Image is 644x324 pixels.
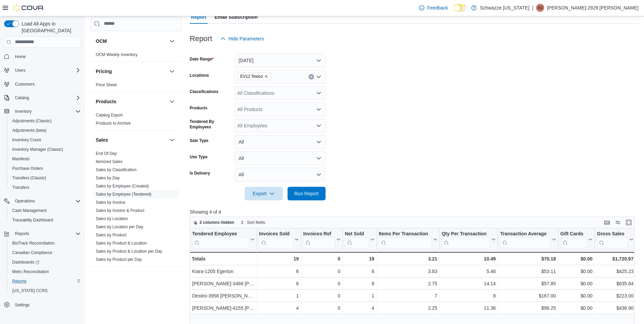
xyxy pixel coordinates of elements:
span: Catalog Export [96,112,123,118]
a: Dashboards [7,257,84,267]
a: Metrc Reconciliation [10,268,52,276]
button: Remove EV12 Texico from selection in this group [264,74,268,78]
span: Dashboards [10,258,81,266]
button: Purchase Orders [7,164,84,173]
p: [PERSON_NAME]-2929 [PERSON_NAME] [547,4,639,12]
span: BioTrack Reconciliation [10,239,81,247]
div: Invoices Sold [259,231,293,248]
span: Transfers (Classic) [12,175,46,181]
span: Sales by Employee (Tendered) [96,192,151,197]
span: Sales by Invoice [96,200,125,205]
button: Taxes [168,272,176,280]
img: Cova [14,4,44,11]
span: Operations [12,197,81,205]
div: 7 [379,292,437,300]
div: 14.14 [442,280,496,288]
div: Items Per Transaction [379,231,432,248]
a: Products to Archive [96,121,131,126]
button: Enter fullscreen [625,218,633,227]
a: Inventory Manager (Classic) [10,145,66,154]
button: Pricing [168,67,176,75]
button: Traceabilty Dashboard [7,215,84,225]
span: Home [15,54,26,59]
a: Home [12,53,29,61]
a: Sales by Classification [96,167,136,172]
button: Cash Management [7,206,84,215]
button: Keyboard shortcuts [603,218,611,227]
span: Report [191,10,206,24]
span: Products to Archive [96,121,131,126]
span: Price Sheet [96,82,117,88]
span: Users [12,66,81,74]
a: Feedback [416,1,450,15]
button: Adjustments (beta) [7,126,84,135]
a: Sales by Employee (Tendered) [96,192,151,197]
span: Sales by Classification [96,167,136,173]
button: Invoices Sold [259,231,299,248]
span: Sales by Day [96,175,120,181]
div: Products [90,111,182,130]
div: [PERSON_NAME]-3486 [PERSON_NAME] [192,280,255,288]
a: Inventory Count [10,136,44,144]
a: Purchase Orders [10,164,46,173]
div: 3.83 [379,267,437,275]
div: Kiara-1205 Egerton [192,267,255,275]
div: 19 [345,255,374,263]
div: 1 [259,292,299,300]
div: Pricing [90,81,182,92]
button: Sort fields [238,218,268,227]
button: Qty Per Transaction [442,231,496,248]
span: [US_STATE] CCRS [12,288,48,293]
span: Run Report [294,190,319,197]
span: Inventory Count [12,137,41,143]
a: Sales by Product [96,233,127,237]
button: Transaction Average [500,231,556,248]
span: Export [249,187,279,200]
div: $0.00 [560,304,592,312]
div: $635.84 [597,280,633,288]
button: Inventory Manager (Classic) [7,145,84,154]
button: Gross Sales [597,231,633,248]
div: Gift Card Sales [560,231,587,248]
span: Adjustments (beta) [10,126,81,134]
span: 2 columns hidden [200,220,234,225]
div: $223.00 [597,292,633,300]
button: Transfers (Classic) [7,173,84,183]
span: Manifests [10,155,81,163]
div: $167.00 [500,292,556,300]
a: Canadian Compliance [10,249,55,257]
p: | [532,4,533,12]
h3: Sales [96,137,108,143]
a: Dashboards [10,258,42,266]
button: 2 columns hidden [190,218,237,227]
a: Sales by Product per Day [96,257,142,262]
a: Sales by Invoice [96,200,125,205]
span: A2 [538,4,543,12]
button: Hide Parameters [218,32,267,46]
span: Purchase Orders [12,166,43,171]
button: All [235,135,326,149]
a: BioTrack Reconciliation [10,239,57,247]
button: Open list of options [316,74,321,79]
a: Sales by Location [96,216,128,221]
label: Tendered By Employees [190,119,232,130]
label: Classifications [190,89,219,94]
button: Tendered Employee [192,231,255,248]
button: All [235,151,326,165]
span: Adjustments (Classic) [10,117,81,125]
div: Tendered Employee [192,231,249,237]
span: Sales by Product per Day [96,257,142,262]
a: Manifests [10,155,32,163]
p: Schwazze [US_STATE] [480,4,530,12]
div: $0.00 [560,292,592,300]
span: Catalog [12,94,81,102]
span: Catalog [15,95,29,101]
div: Adrian-2929 Telles [536,4,544,12]
button: Clear input [309,74,314,79]
div: 4 [259,304,299,312]
span: Reports [12,230,81,238]
span: Sales by Invoice & Product [96,208,144,213]
button: Reports [7,276,84,286]
div: OCM [90,51,182,61]
a: Transfers (Classic) [10,174,49,182]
